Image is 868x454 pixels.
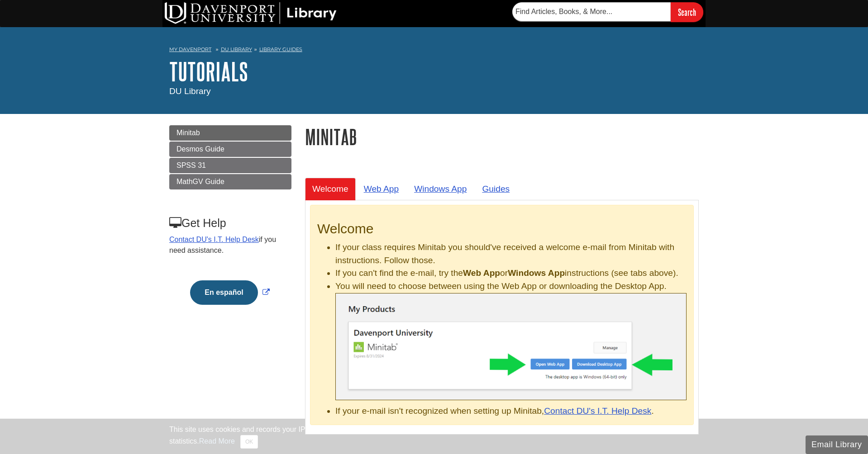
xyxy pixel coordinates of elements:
span: Minitab [176,129,200,137]
a: SPSS 31 [169,158,291,173]
a: Contact DU's I.T. Help Desk [544,406,651,416]
button: Close [240,435,258,449]
input: Find Articles, Books, & More... [512,2,671,21]
a: My Davenport [169,46,211,53]
a: Windows App [407,178,474,200]
h3: Get Help [169,217,291,230]
button: En español [190,280,258,305]
a: Library Guides [259,46,302,52]
p: if you need assistance. [169,234,291,256]
b: Web App [463,268,500,278]
li: You will need to choose between using the Web App or downloading the Desktop App. [335,280,687,400]
span: Desmos Guide [176,145,224,153]
input: Search [671,2,703,22]
button: Email Library [806,435,868,454]
a: Link opens in new window [188,288,272,296]
img: DU Library [165,2,337,24]
a: DU Library [221,46,252,52]
div: Guide Page Menu [169,125,291,320]
a: Tutorials [169,57,248,85]
div: This site uses cookies and records your IP address for usage statistics. Additionally, we use Goo... [169,424,699,449]
form: Searches DU Library's articles, books, and more [512,2,703,22]
a: Welcome [305,178,356,200]
a: Read More [199,437,235,445]
a: Desmos Guide [169,142,291,157]
b: Windows App [508,268,565,278]
h2: Welcome [317,221,687,236]
img: Minitab .exe file finished downloaded [335,293,687,400]
li: If you can't find the e-mail, try the or instructions (see tabs above). [335,267,687,280]
h1: Minitab [305,125,699,148]
span: SPSS 31 [176,161,206,169]
a: Contact DU's I.T. Help Desk [169,236,259,243]
a: MathGV Guide [169,174,291,189]
nav: breadcrumb [169,43,699,58]
span: MathGV Guide [176,178,224,185]
a: Guides [475,178,517,200]
li: If your class requires Minitab you should've received a welcome e-mail from Minitab with instruct... [335,241,687,267]
li: If your e-mail isn't recognized when setting up Minitab, . [335,405,687,418]
a: Minitab [169,125,291,141]
a: Web App [357,178,406,200]
span: DU Library [169,86,211,96]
